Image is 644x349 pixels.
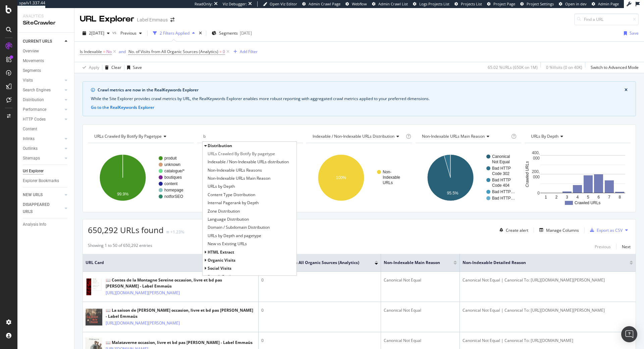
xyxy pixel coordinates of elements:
button: Previous [118,28,145,39]
a: Movements [23,57,69,64]
span: Project Settings [527,1,554,6]
div: Open Intercom Messenger [621,326,637,342]
span: Admin Crawl List [378,1,408,6]
a: Open Viz Editor [263,1,297,7]
div: NEW URLS [23,191,43,199]
text: produit [164,156,177,161]
a: Admin Crawl List [372,1,408,7]
button: and [119,48,126,55]
text: 6 [598,195,600,200]
span: No [106,47,112,56]
div: A chart. [525,148,631,207]
text: Code 302 [492,171,509,176]
text: catalogue/* [164,169,184,173]
div: Canonical Not Equal [384,277,457,283]
span: URLs Crawled By Botify By pagetype [94,133,162,139]
text: 000 [533,175,540,179]
a: Analysis Info [23,221,69,228]
text: 2 [555,195,558,200]
div: +1.23% [170,229,184,235]
div: Explorer Bookmarks [23,177,59,184]
span: Webflow [352,1,367,6]
div: times [198,30,203,37]
text: notforSEO [164,194,183,199]
button: Segments[DATE] [209,28,255,39]
div: Analysis Info [23,221,46,228]
div: 65.02 % URLs ( 650K on 1M ) [488,64,538,70]
img: main image [86,304,102,330]
span: Non-Indexable URLs Main Reason [208,175,270,182]
div: Showing 1 to 50 of 650,292 entries [88,243,152,251]
a: [URL][DOMAIN_NAME][PERSON_NAME] [106,320,180,326]
a: [URL][DOMAIN_NAME][PERSON_NAME] [106,290,180,296]
input: Find a URL [574,13,639,25]
div: Analytics [23,13,69,19]
div: Content [23,126,37,133]
div: Canonical Not Equal | Canonical To: [URL][DOMAIN_NAME][PERSON_NAME] [463,307,633,313]
button: Add Filter [231,48,258,56]
div: Url Explorer [23,168,44,175]
span: organic Visits [208,257,235,263]
div: Outlinks [23,145,38,152]
span: = [219,49,222,54]
span: No. of Visits from All Organic Sources (Analytics) [128,49,218,54]
span: New vs Existing URLs [208,241,247,247]
span: URLs Crawled By Botify By pagetype [208,150,275,157]
text: 8 [619,195,621,200]
span: Projects List [461,1,482,6]
a: Search Engines [23,87,63,94]
div: 📖 Contes de la Montagne Sereine occasion, livre et bd pas [PERSON_NAME] - Label Emmaüs [106,277,256,289]
div: Save [133,64,142,70]
text: unknown [164,162,180,167]
div: Apply [89,64,99,70]
button: 2[DATE] [80,28,112,39]
div: Next [622,244,631,250]
span: URLs by Depth [208,183,235,190]
div: Visits [23,77,33,84]
div: Segments [23,67,41,74]
a: NEW URLS [23,191,63,199]
a: Outlinks [23,145,63,152]
span: 0 [223,47,225,56]
h4: URLs Crawled By Botify By pagetype [93,131,188,142]
span: Previous [118,30,137,36]
span: Search Engines [208,274,238,279]
text: 4 [577,195,579,200]
text: 99.9% [117,192,128,197]
svg: A chart. [88,148,194,207]
a: Open in dev [559,1,587,7]
svg: A chart. [416,148,522,207]
text: Indexable [383,175,400,180]
text: Crawled URLs [575,201,600,205]
div: 📖 Malataverne occasion, livre et bd pas [PERSON_NAME] - Label Emmaüs [106,340,253,346]
div: Canonical Not Equal [384,307,457,313]
button: Clear [102,62,121,73]
div: [DATE] [240,30,252,36]
span: 650,292 URLs found [88,224,164,235]
div: 2 Filters Applied [160,30,190,36]
div: HTTP Codes [23,116,46,123]
div: Add Filter [240,49,258,54]
text: 000 [533,156,540,161]
span: Admin Page [598,1,619,6]
a: Admin Crawl Page [302,1,340,7]
button: Save [621,28,639,39]
text: Bad HTTP… [492,189,515,194]
div: info banner [83,81,636,116]
button: Apply [80,62,99,73]
text: homepage [164,188,183,192]
svg: A chart. [306,148,412,207]
div: Overview [23,48,39,55]
span: No. of Visits from All Organic Sources (Analytics) [261,260,365,266]
text: Code 404 [492,183,509,188]
span: URLs by Depth and pagetype [208,232,261,239]
button: Go to the RealKeywords Explorer [91,104,154,111]
div: 0 [261,277,378,283]
div: 0 [261,307,378,313]
h4: Active / Not Active URLs [202,131,297,142]
span: 2025 Sep. 21st [89,30,104,36]
span: Language Distribution [208,216,249,223]
button: Manage Columns [537,226,579,234]
a: Explorer Bookmarks [23,177,69,184]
